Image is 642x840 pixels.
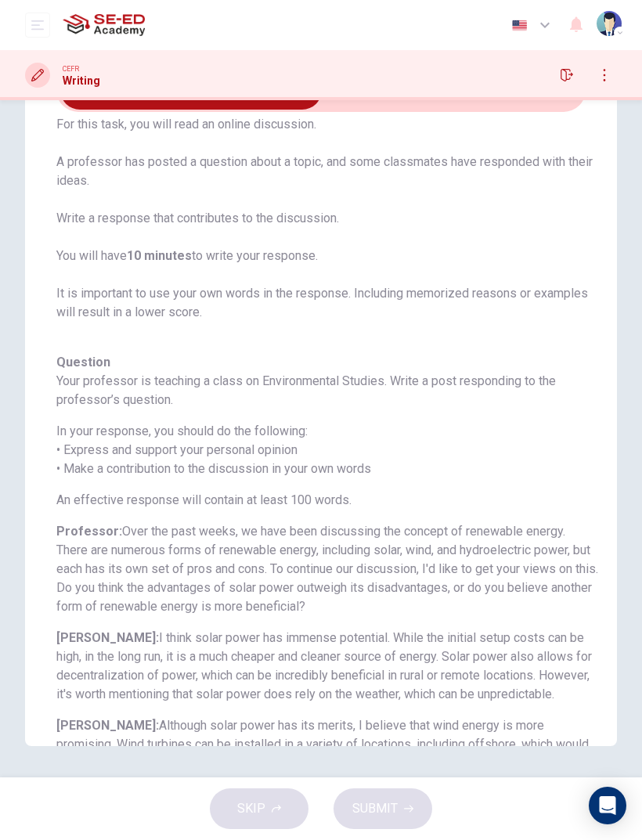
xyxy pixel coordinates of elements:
b: [PERSON_NAME]: [56,630,159,645]
button: open mobile menu [25,13,50,38]
h6: Directions [56,96,598,341]
b: 10 minutes [127,248,192,263]
span: CEFR [63,63,79,74]
h6: Although solar power has its merits, I believe that wind energy is more promising. Wind turbines ... [56,716,598,810]
b: [PERSON_NAME]: [56,718,159,733]
h6: In your response, you should do the following: • Express and support your personal opinion • Make... [56,422,598,478]
img: en [510,20,529,31]
b: Professor: [56,524,122,539]
h1: Writing [63,74,100,87]
h6: I think solar power has immense potential. While the initial setup costs can be high, in the long... [56,629,598,704]
h6: Question [56,353,598,372]
h6: An effective response will contain at least 100 words. [56,491,598,510]
h6: Over the past weeks, we have been discussing the concept of renewable energy. There are numerous ... [56,522,598,616]
img: SE-ED Academy logo [63,9,145,41]
img: Profile picture [597,11,622,36]
div: Open Intercom Messenger [589,787,626,824]
h6: Your professor is teaching a class on Environmental Studies. Write a post responding to the profe... [56,372,598,409]
p: For this task, you will read an online discussion. A professor has posted a question about a topi... [56,115,598,322]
